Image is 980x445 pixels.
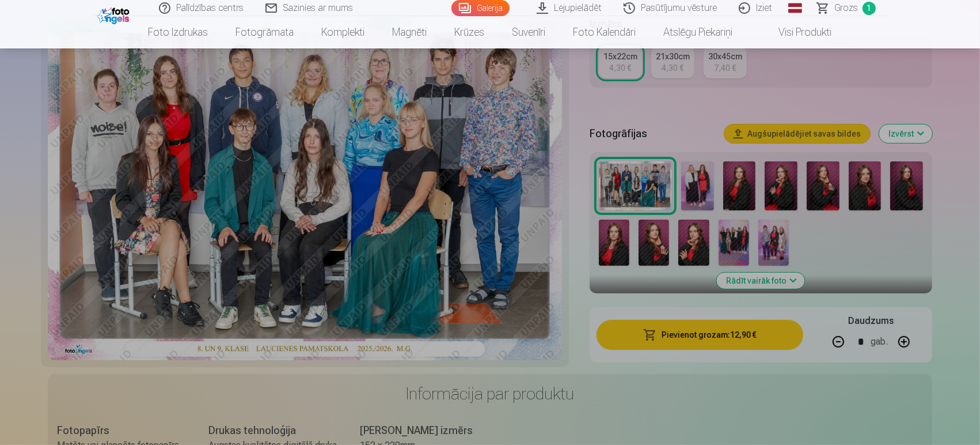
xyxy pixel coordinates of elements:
[560,16,650,48] a: Foto kalendāri
[441,16,499,48] a: Krūzes
[499,16,560,48] a: Suvenīri
[308,16,379,48] a: Komplekti
[379,16,441,48] a: Magnēti
[650,16,747,48] a: Atslēgu piekariņi
[135,16,222,48] a: Foto izdrukas
[222,16,308,48] a: Fotogrāmata
[834,1,858,15] span: Grozs
[747,16,846,48] a: Visi produkti
[863,2,876,15] span: 1
[97,5,132,24] img: /fa1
